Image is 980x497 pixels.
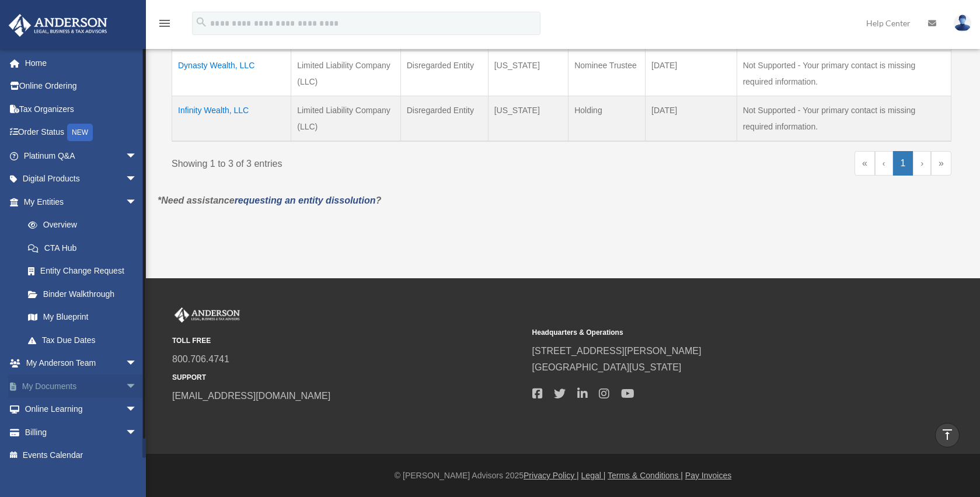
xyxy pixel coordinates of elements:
[569,51,646,96] td: Nominee Trustee
[8,97,155,121] a: Tax Organizers
[737,96,951,142] td: Not Supported - Your primary contact is missing required information.
[195,16,208,29] i: search
[532,346,702,356] a: [STREET_ADDRESS][PERSON_NAME]
[291,51,401,96] td: Limited Liability Company (LLC)
[931,151,951,176] a: Last
[172,372,524,384] small: SUPPORT
[8,144,155,167] a: Platinum Q&Aarrow_drop_down
[158,195,381,205] em: *Need assistance ?
[532,327,884,339] small: Headquarters & Operations
[524,471,579,480] a: Privacy Policy |
[125,190,149,214] span: arrow_drop_down
[125,421,149,444] span: arrow_drop_down
[67,124,93,141] div: NEW
[125,167,149,191] span: arrow_drop_down
[8,190,149,213] a: My Entitiesarrow_drop_down
[685,471,731,480] a: Pay Invoices
[532,362,682,372] a: [GEOGRAPHIC_DATA][US_STATE]
[8,421,155,444] a: Billingarrow_drop_down
[16,260,149,283] a: Entity Change Request
[8,75,155,98] a: Online Ordering
[8,121,155,145] a: Order StatusNEW
[8,51,155,75] a: Home
[5,14,111,37] img: Anderson Advisors Platinum Portal
[646,51,737,96] td: [DATE]
[940,428,954,442] i: vertical_align_top
[16,236,149,260] a: CTA Hub
[581,471,606,480] a: Legal |
[400,51,488,96] td: Disregarded Entity
[855,151,875,176] a: First
[893,151,913,176] a: 1
[488,96,568,142] td: [US_STATE]
[158,16,172,30] i: menu
[172,51,291,96] td: Dynasty Wealth, LLC
[172,96,291,142] td: Infinity Wealth, LLC
[125,352,149,376] span: arrow_drop_down
[172,354,229,364] a: 800.706.4741
[8,352,155,375] a: My Anderson Teamarrow_drop_down
[608,471,683,480] a: Terms & Conditions |
[291,96,401,142] td: Limited Liability Company (LLC)
[875,151,893,176] a: Previous
[8,374,155,398] a: My Documentsarrow_drop_down
[158,20,172,30] a: menu
[913,151,931,176] a: Next
[235,195,376,205] a: requesting an entity dissolution
[8,167,155,191] a: Digital Productsarrow_drop_down
[16,213,143,237] a: Overview
[125,144,149,168] span: arrow_drop_down
[125,398,149,422] span: arrow_drop_down
[16,328,149,352] a: Tax Due Dates
[569,96,646,142] td: Holding
[488,51,568,96] td: [US_STATE]
[400,96,488,142] td: Disregarded Entity
[954,15,971,32] img: User Pic
[646,96,737,142] td: [DATE]
[935,423,960,447] a: vertical_align_top
[125,374,149,398] span: arrow_drop_down
[8,444,155,467] a: Events Calendar
[16,306,149,329] a: My Blueprint
[16,282,149,306] a: Binder Walkthrough
[8,398,155,421] a: Online Learningarrow_drop_down
[172,151,553,172] div: Showing 1 to 3 of 3 entries
[172,391,330,401] a: [EMAIL_ADDRESS][DOMAIN_NAME]
[146,468,980,483] div: © [PERSON_NAME] Advisors 2025
[172,307,242,323] img: Anderson Advisors Platinum Portal
[172,335,524,347] small: TOLL FREE
[737,51,951,96] td: Not Supported - Your primary contact is missing required information.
